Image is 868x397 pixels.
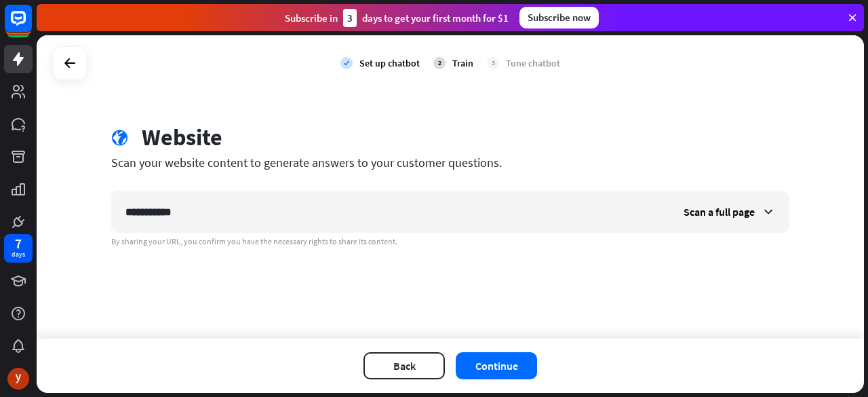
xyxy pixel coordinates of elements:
div: 3 [487,57,499,69]
i: globe [111,130,128,147]
div: Subscribe in days to get your first month for $1 [285,9,509,27]
span: Scan a full page [684,205,755,219]
button: Continue [456,352,537,379]
div: Website [142,124,222,151]
div: Subscribe now [519,7,599,29]
div: Tune chatbot [506,57,560,69]
div: days [12,250,25,259]
div: Scan your website content to generate answers to your customer questions. [111,155,789,170]
div: Set up chatbot [359,57,420,69]
i: check [340,57,353,69]
div: 7 [15,238,22,250]
div: 3 [343,9,357,27]
button: Back [363,352,445,379]
div: Train [452,57,473,69]
a: 7 days [4,234,33,263]
div: By sharing your URL, you confirm you have the necessary rights to share its content. [111,236,789,247]
div: 2 [433,57,446,69]
button: Open LiveChat chat widget [11,5,52,46]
